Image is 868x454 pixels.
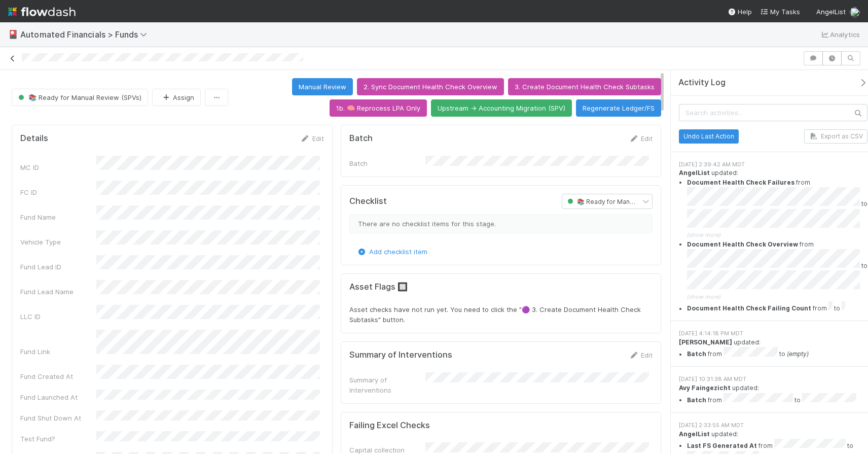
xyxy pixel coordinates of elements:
[679,129,739,144] button: Undo Last Action
[687,442,757,449] strong: Last FS Generated At
[20,133,48,144] h5: Details
[679,384,731,392] strong: Avy Faingezicht
[804,129,867,144] button: Export as CSV
[679,421,867,430] div: [DATE] 2:33:55 AM MDT
[679,375,867,383] div: [DATE] 10:31:38 AM MDT
[687,231,721,238] span: (show more)
[349,305,643,324] span: Asset checks have not run yet. You need to click the "🟣 3. Create Document Health Check Subtasks"...
[787,351,809,358] em: (empty)
[20,434,96,444] div: Test Fund?
[349,158,425,168] div: Batch
[292,78,353,95] button: Manual Review
[687,347,867,359] li: from to
[679,383,867,405] div: updated:
[357,248,427,256] a: Add checklist item
[629,351,653,359] a: Edit
[687,301,867,313] li: from to
[565,198,683,205] span: 📚 Ready for Manual Review (SPVs)
[820,28,860,41] a: Analytics
[349,375,425,395] div: Summary of Interventions
[687,179,794,186] strong: Document Health Check Failures
[349,133,373,144] h5: Batch
[629,134,653,143] a: Edit
[679,329,867,338] div: [DATE] 4:14:18 PM MDT
[850,7,860,17] img: avatar_5ff1a016-d0ce-496a-bfbe-ad3802c4d8a0.png
[679,169,710,177] strong: AngelList
[687,393,867,405] li: from to
[20,237,96,247] div: Vehicle Type
[816,8,846,16] span: AngelList
[679,338,732,346] strong: [PERSON_NAME]
[20,287,96,297] div: Fund Lead Name
[8,30,18,39] span: 🎴
[349,421,430,431] h5: Failing Excel Checks
[576,99,661,117] button: Regenerate Ledger/FS
[687,178,867,240] summary: Document Health Check Failures from to (show more)
[349,196,387,206] h5: Checklist
[687,293,721,300] span: (show more)
[20,413,96,423] div: Fund Shut Down At
[8,3,76,20] img: logo-inverted-e16ddd16eac7371096b0.svg
[687,351,706,358] strong: Batch
[687,396,706,404] strong: Batch
[678,78,726,88] span: Activity Log
[508,78,661,95] button: 3. Create Document Health Check Subtasks
[679,430,710,438] strong: AngelList
[12,89,148,106] button: 📚 Ready for Manual Review (SPVs)
[20,162,96,172] div: MC ID
[679,160,867,169] div: [DATE] 2:39:42 AM MDT
[330,99,427,117] button: 1b. 🧠 Reprocess LPA Only
[20,371,96,381] div: Fund Created At
[679,168,867,313] div: updated:
[20,212,96,222] div: Fund Name
[760,8,800,16] span: My Tasks
[679,338,867,359] div: updated:
[349,282,653,292] h5: Asset Flags 🔲
[679,104,867,121] input: Search activities...
[687,305,811,312] strong: Document Health Check Failing Count
[20,392,96,402] div: Fund Launched At
[349,214,653,233] div: There are no checklist items for this stage.
[20,346,96,357] div: Fund Link
[760,7,800,17] a: My Tasks
[687,240,798,248] strong: Document Health Check Overview
[357,78,504,95] button: 2. Sync Document Health Check Overview
[20,187,96,197] div: FC ID
[20,29,152,40] span: Automated Financials > Funds
[20,311,96,322] div: LLC ID
[16,93,141,101] span: 📚 Ready for Manual Review (SPVs)
[152,89,201,106] button: Assign
[687,240,867,302] summary: Document Health Check Overview from to (show more)
[20,262,96,272] div: Fund Lead ID
[431,99,572,117] button: Upstream -> Accounting Migration (SPV)
[349,350,452,360] h5: Summary of Interventions
[728,7,752,17] div: Help
[300,134,324,143] a: Edit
